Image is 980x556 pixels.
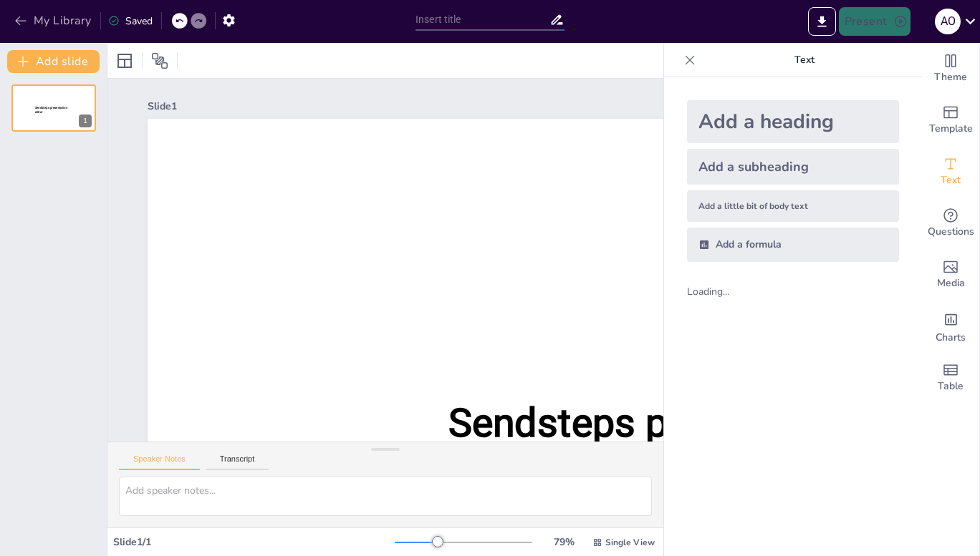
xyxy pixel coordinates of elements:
[113,49,136,72] div: Layout
[922,301,979,352] div: Add charts and graphs
[938,379,964,394] span: Table
[119,454,200,470] button: Speaker Notes
[936,330,966,346] span: Charts
[151,52,168,69] span: Position
[79,114,92,127] div: 1
[922,94,979,146] div: Add ready made slides
[415,9,549,30] input: Insert title
[928,224,974,240] span: Questions
[206,454,269,470] button: Transcript
[448,399,868,501] span: Sendsteps presentation editor
[108,14,153,28] div: Saved
[922,352,979,404] div: Add a table
[11,84,96,132] div: 1
[941,172,961,188] span: Text
[934,69,967,85] span: Theme
[687,100,899,143] div: Add a heading
[687,149,899,185] div: Add a subheading
[7,50,100,73] button: Add slide
[839,7,911,36] button: Present
[687,190,899,222] div: Add a little bit of body text
[687,228,899,262] div: Add a formula
[113,535,395,549] div: Slide 1 / 1
[922,197,979,249] div: Get real-time input from your audience
[937,275,965,291] span: Media
[922,146,979,197] div: Add text boxes
[922,249,979,301] div: Add images, graphics, shapes or video
[808,7,836,36] button: Export to PowerPoint
[935,9,961,34] div: A O
[929,121,973,137] span: Template
[547,535,581,549] div: 79 %
[922,43,979,94] div: Change the overall theme
[935,7,961,36] button: A O
[35,106,67,114] span: Sendsteps presentation editor
[701,43,908,77] p: Text
[11,9,97,32] button: My Library
[687,285,754,298] div: Loading...
[605,537,655,548] span: Single View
